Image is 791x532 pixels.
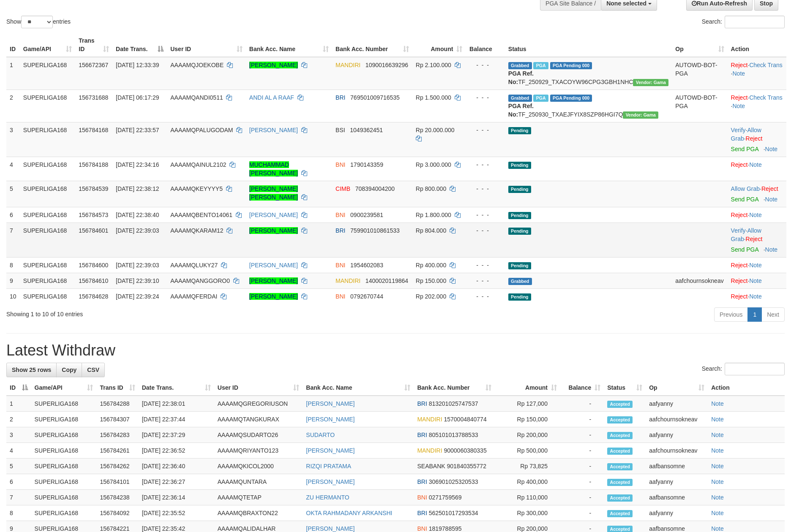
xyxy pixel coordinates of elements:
[711,447,724,454] a: Note
[749,277,762,284] a: Note
[646,474,708,490] td: aafyanny
[728,90,786,122] td: · ·
[607,416,633,423] span: Accepted
[31,412,97,427] td: SUPERLIGA168
[646,396,708,412] td: aafyanny
[412,33,466,57] th: Amount: activate to sort column ascending
[728,207,786,223] td: ·
[96,427,138,443] td: 156784283
[170,212,232,218] span: AAAAMQBENTO14061
[444,447,486,454] span: Copy 9000060380335 to clipboard
[672,57,727,90] td: AUTOWD-BOT-PGA
[350,262,383,269] span: Copy 1954602083 to clipboard
[355,185,395,192] span: Copy 708394004200 to clipboard
[6,363,57,377] a: Show 25 rows
[31,443,97,459] td: SUPERLIGA168
[732,103,745,109] a: Note
[20,33,75,57] th: Game/API: activate to sort column ascending
[6,459,31,474] td: 5
[416,161,451,168] span: Rp 3.000.000
[508,103,534,118] b: PGA Ref. No:
[335,227,345,234] span: BRI
[6,273,20,288] td: 9
[6,427,31,443] td: 3
[214,380,303,396] th: User ID: activate to sort column ascending
[6,16,71,28] label: Show entries
[417,416,442,423] span: MANDIRI
[749,94,783,101] a: Check Trans
[79,212,108,218] span: 156784573
[31,427,97,443] td: SUPERLIGA168
[447,463,486,470] span: Copy 901840355772 to clipboard
[20,90,75,122] td: SUPERLIGA168
[711,400,724,407] a: Note
[6,342,785,359] h1: Latest Withdraw
[139,459,214,474] td: [DATE] 22:36:40
[607,432,633,439] span: Accepted
[417,432,427,438] span: BRI
[646,459,708,474] td: aafbansomne
[20,207,75,223] td: SUPERLIGA168
[560,459,604,474] td: -
[6,207,20,223] td: 6
[731,246,758,253] a: Send PGA
[249,185,298,201] a: [PERSON_NAME] [PERSON_NAME]
[79,127,108,133] span: 156784168
[508,62,532,69] span: Grabbed
[249,161,298,176] a: MUCHAMMAD [PERSON_NAME]
[765,146,778,152] a: Note
[6,257,20,273] td: 8
[728,288,786,304] td: ·
[303,380,414,396] th: Bank Acc. Name: activate to sort column ascending
[725,16,785,28] input: Search:
[495,396,560,412] td: Rp 127,000
[139,490,214,505] td: [DATE] 22:36:14
[550,95,592,102] span: PGA Pending
[249,127,298,133] a: [PERSON_NAME]
[20,257,75,273] td: SUPERLIGA168
[12,366,51,373] span: Show 25 rows
[731,227,761,242] span: ·
[746,236,763,242] a: Reject
[731,62,748,68] a: Reject
[505,57,672,90] td: TF_250929_TXACOYW96CPG3GBH1NHC
[560,396,604,412] td: -
[429,478,478,485] span: Copy 306901025320533 to clipboard
[56,363,82,377] a: Copy
[495,380,560,396] th: Amount: activate to sort column ascending
[96,443,138,459] td: 156784261
[533,62,548,69] span: Marked by aafsengchandara
[365,277,408,284] span: Copy 1400020119864 to clipboard
[633,79,668,86] span: Vendor URL: https://trx31.1velocity.biz
[416,127,455,133] span: Rp 20.000.000
[731,127,761,142] a: Allow Grab
[731,262,748,269] a: Reject
[96,490,138,505] td: 156784238
[708,380,785,396] th: Action
[560,412,604,427] td: -
[79,262,108,269] span: 156784600
[444,416,486,423] span: Copy 1570004840774 to clipboard
[96,459,138,474] td: 156784262
[335,212,345,218] span: BNI
[417,478,427,485] span: BRI
[249,277,298,284] a: [PERSON_NAME]
[6,307,323,318] div: Showing 1 to 10 of 10 entries
[417,447,442,454] span: MANDIRI
[170,161,226,168] span: AAAAMQAINUL2102
[31,396,97,412] td: SUPERLIGA168
[560,380,604,396] th: Balance: activate to sort column ascending
[469,211,501,219] div: - - -
[214,396,303,412] td: AAAAMQGREGORIUSON
[728,157,786,181] td: ·
[139,474,214,490] td: [DATE] 22:36:27
[306,494,349,501] a: ZU HERMANTO
[20,223,75,257] td: SUPERLIGA168
[749,62,783,68] a: Check Trans
[170,293,217,300] span: AAAAMQFERDAI
[246,33,332,57] th: Bank Acc. Name: activate to sort column ascending
[350,94,400,101] span: Copy 769501009716535 to clipboard
[550,62,592,69] span: PGA Pending
[6,223,20,257] td: 7
[749,161,762,168] a: Note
